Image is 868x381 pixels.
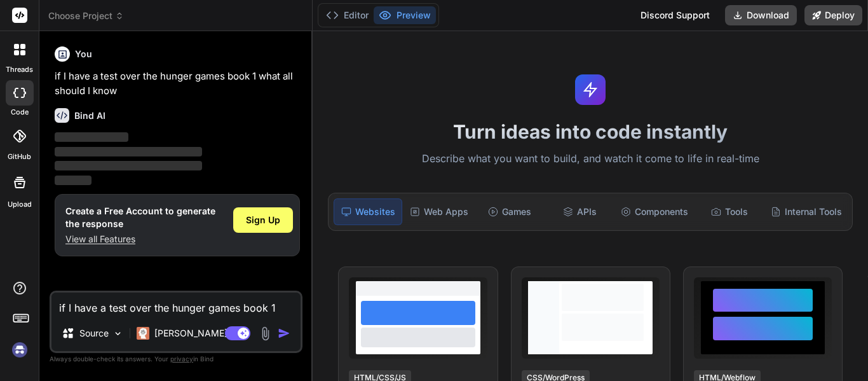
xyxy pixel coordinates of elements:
button: Editor [321,6,374,24]
span: privacy [170,355,193,363]
span: Choose Project [48,10,124,22]
h1: Create a Free Account to generate the response [65,205,215,230]
img: signin [9,339,31,361]
button: Deploy [804,5,862,25]
p: Describe what you want to build, and watch it come to life in real-time [320,151,860,167]
span: ‌ [55,176,92,185]
div: Discord Support [633,5,717,25]
div: Components [616,198,693,225]
p: View all Features [65,233,215,246]
p: [PERSON_NAME] 4 S.. [154,327,249,340]
img: attachment [258,326,273,341]
span: ‌ [55,161,202,170]
div: Games [476,198,543,225]
h1: Turn ideas into code instantly [320,120,860,143]
div: Web Apps [405,198,473,225]
span: Sign Up [246,214,280,226]
label: GitHub [8,151,31,162]
img: icon [278,327,290,340]
div: Tools [696,198,763,225]
div: APIs [546,198,613,225]
img: Claude 4 Sonnet [137,327,149,340]
button: Download [725,5,797,25]
p: Always double-check its answers. Your in Bind [50,353,302,365]
p: Source [79,327,109,340]
h6: Bind AI [74,109,105,122]
span: ‌ [55,132,128,142]
h6: You [75,48,92,60]
label: Upload [8,199,32,210]
img: Pick Models [112,328,123,339]
p: if I have a test over the hunger games book 1 what all should I know [55,69,300,98]
div: Websites [334,198,402,225]
button: Preview [374,6,436,24]
label: code [11,107,29,118]
label: threads [6,64,33,75]
span: ‌ [55,147,202,156]
div: Internal Tools [766,198,847,225]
